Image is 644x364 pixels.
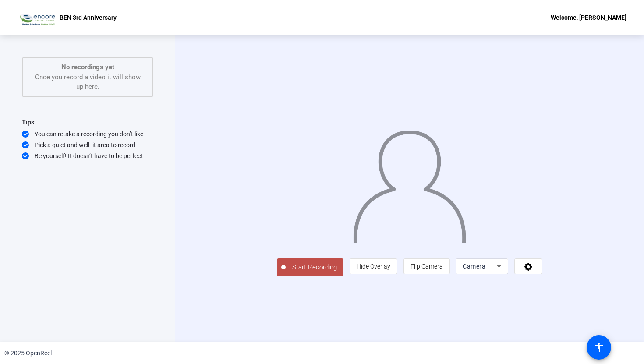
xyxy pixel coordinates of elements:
p: No recordings yet [32,62,144,72]
button: Hide Overlay [350,258,397,274]
img: overlay [352,124,467,243]
button: Flip Camera [403,258,450,274]
span: Hide Overlay [357,263,390,270]
div: Once you record a video it will show up here. [32,62,144,92]
span: Start Recording [286,262,343,272]
mat-icon: accessibility [594,342,604,353]
p: BEN 3rd Anniversary [60,12,117,23]
div: Welcome, [PERSON_NAME] [551,12,626,23]
div: Be yourself! It doesn’t have to be perfect [22,152,153,160]
div: © 2025 OpenReel [4,349,52,358]
div: You can retake a recording you don’t like [22,130,153,138]
button: Start Recording [277,258,343,276]
span: Flip Camera [410,263,443,270]
div: Tips: [22,117,153,127]
img: OpenReel logo [18,9,55,26]
div: Pick a quiet and well-lit area to record [22,141,153,149]
span: Camera [463,263,485,270]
